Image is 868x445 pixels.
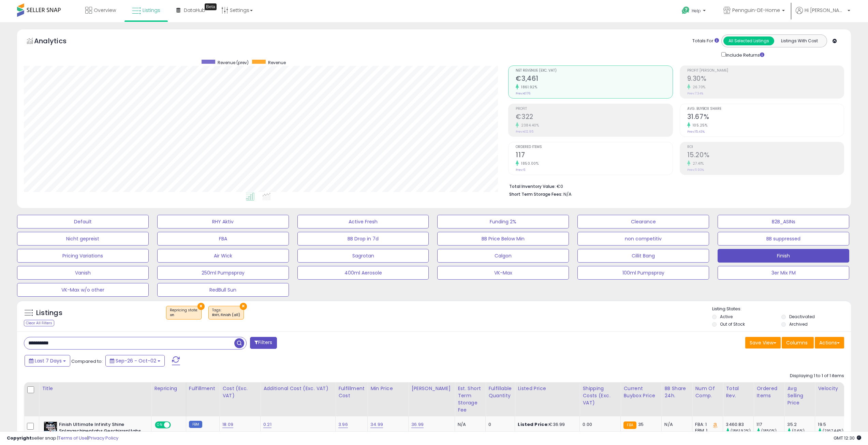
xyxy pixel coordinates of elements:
[687,107,844,111] span: Avg. Buybox Share
[623,385,659,399] div: Current Buybox Price
[786,339,808,346] span: Columns
[458,421,480,428] div: N/A
[792,428,805,433] small: (0.6%)
[518,421,574,428] div: €36.99
[263,385,333,392] div: Additional Cost (Exc. VAT)
[105,355,165,367] button: Sep-26 - Oct-02
[170,422,181,428] span: OFF
[338,385,365,399] div: Fulfillment Cost
[787,421,815,428] div: 35.2
[516,145,672,149] span: Ordered Items
[488,385,512,399] div: Fulfillable Quantity
[154,385,183,392] div: Repricing
[143,7,160,14] span: Listings
[338,421,348,428] a: 3.96
[17,215,149,228] button: Default
[157,232,289,246] button: FBA
[516,168,525,172] small: Prev: 6
[297,266,429,280] button: 400ml Aerosole
[34,36,80,47] h5: Analytics
[437,266,569,280] button: VK-Max
[756,421,784,428] div: 117
[774,36,825,45] button: Listings With Cost
[189,385,217,392] div: Fulfillment
[516,151,672,160] h2: 117
[718,249,849,263] button: Finish
[437,232,569,246] button: BB Price Below Min
[718,266,849,280] button: 3er Mix FM
[35,357,62,364] span: Last 7 Days
[789,321,808,327] label: Archived
[7,435,32,441] strong: Copyright
[796,7,850,22] a: Hi [PERSON_NAME]
[516,107,672,111] span: Profit
[297,232,429,246] button: BB Drop in 7d
[690,161,704,166] small: 27.41%
[516,113,672,122] h2: €322
[240,303,247,310] button: ×
[370,421,383,428] a: 34.99
[726,421,753,428] div: 3460.83
[518,431,555,437] b: Business Price:
[687,113,844,122] h2: 31.67%
[516,75,672,84] h2: €3,461
[17,232,149,246] button: Nicht gepreist
[519,161,539,166] small: 1850.00%
[718,215,849,228] button: B2B_ASINs
[823,428,844,433] small: (2167.44%)
[712,306,851,312] p: Listing States:
[720,314,733,320] label: Active
[509,182,839,190] li: €0
[818,421,845,428] div: 19.5
[518,421,549,428] b: Listed Price:
[815,337,844,348] button: Actions
[745,337,781,348] button: Save View
[437,215,569,228] button: Funding 2%
[756,385,781,399] div: Ordered Items
[44,421,57,435] img: 51iAavScD2L._SL40_.jpg
[263,421,271,428] a: 0.21
[42,385,148,392] div: Title
[71,358,103,365] span: Compared to:
[24,320,54,326] div: Clear All Filters
[437,249,569,263] button: Calgon
[692,8,701,14] span: Help
[17,266,149,280] button: Vanish
[36,308,62,318] h5: Listings
[834,435,861,441] span: 2025-10-10 12:30 GMT
[88,435,118,441] a: Privacy Policy
[488,421,510,428] div: 0
[732,7,780,14] span: Pennguin-DE-Home
[577,215,709,228] button: Clearance
[205,3,217,10] div: Tooltip anchor
[157,266,289,280] button: 250ml Pumpspray
[664,421,687,428] div: N/A
[695,428,718,434] div: FBM: 1
[157,249,289,263] button: Air Wick
[212,313,240,317] div: RHY, Finish (all)
[157,283,289,297] button: RedBull Sun
[787,385,812,406] div: Avg Selling Price
[723,36,774,45] button: All Selected Listings
[638,421,644,428] span: 35
[687,91,703,95] small: Prev: 7.34%
[687,168,704,172] small: Prev: 11.93%
[58,435,87,441] a: Terms of Use
[516,91,530,95] small: Prev: €176
[782,337,814,348] button: Columns
[695,385,720,399] div: Num of Comp.
[718,232,849,246] button: BB suppressed
[518,385,577,392] div: Listed Price
[297,249,429,263] button: Sagrotan
[583,385,618,406] div: Shipping Costs (Exc. VAT)
[716,51,773,59] div: Include Returns
[720,321,745,327] label: Out of Stock
[222,385,258,399] div: Cost (Exc. VAT)
[690,123,708,128] small: 105.25%
[7,435,118,442] div: seller snap | |
[695,421,718,428] div: FBA: 1
[687,130,705,134] small: Prev: 15.43%
[519,123,539,128] small: 2384.40%
[516,69,672,73] span: Net Revenue (Exc. VAT)
[518,431,574,437] div: €36.98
